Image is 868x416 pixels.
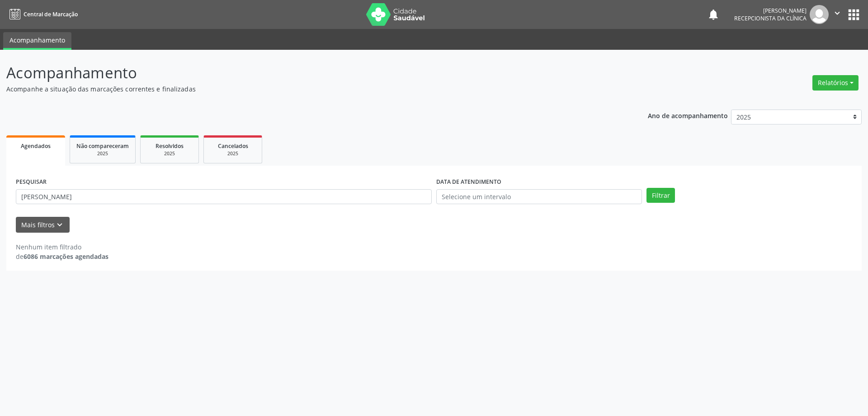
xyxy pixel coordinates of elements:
[812,75,859,91] button: Relatórios
[147,150,192,157] div: 2025
[707,8,720,21] button: notifications
[21,142,51,150] span: Agendados
[646,188,675,203] button: Filtrar
[24,10,78,18] span: Central de Marcação
[76,150,129,157] div: 2025
[6,84,605,94] p: Acompanhe a situação das marcações correntes e finalizadas
[648,110,728,121] p: Ano de acompanhamento
[16,175,47,189] label: PESQUISAR
[832,8,842,18] i: 
[436,175,501,189] label: DATA DE ATENDIMENTO
[436,189,642,205] input: Selecione um intervalo
[24,252,108,261] strong: 6086 marcações agendadas
[734,14,807,22] span: Recepcionista da clínica
[6,7,78,22] a: Central de Marcação
[829,5,846,24] button: 
[16,217,70,233] button: Mais filtroskeyboard_arrow_down
[76,142,129,150] span: Não compareceram
[3,32,71,50] a: Acompanhamento
[16,242,108,252] div: Nenhum item filtrado
[156,142,184,150] span: Resolvidos
[846,7,862,23] button: apps
[218,142,248,150] span: Cancelados
[810,5,829,24] img: img
[210,150,255,157] div: 2025
[734,7,807,14] div: [PERSON_NAME]
[55,220,65,230] i: keyboard_arrow_down
[16,189,432,205] input: Nome, CNS
[6,62,605,84] p: Acompanhamento
[16,252,108,261] div: de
